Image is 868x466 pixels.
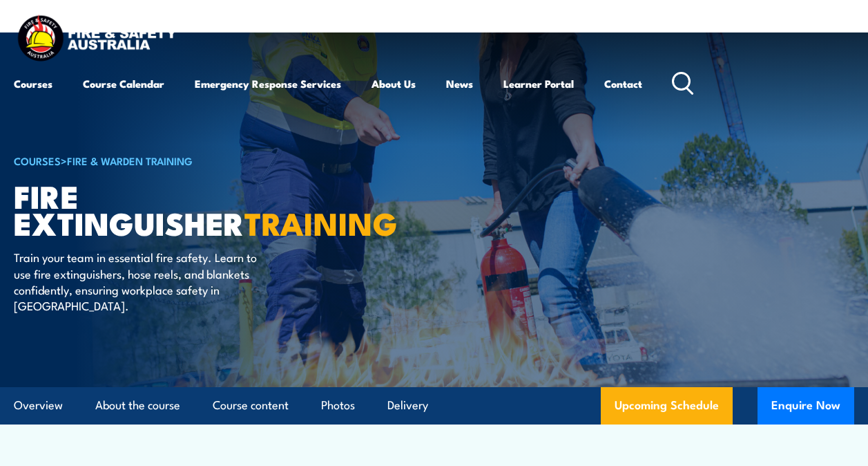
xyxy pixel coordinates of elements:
[604,67,642,100] a: Contact
[14,152,355,169] h6: >
[67,153,193,168] a: Fire & Warden Training
[14,182,355,236] h1: Fire Extinguisher
[14,67,52,100] a: Courses
[213,387,289,424] a: Course content
[195,67,341,100] a: Emergency Response Services
[503,67,574,100] a: Learner Portal
[387,387,428,424] a: Delivery
[83,67,164,100] a: Course Calendar
[244,198,398,246] strong: TRAINING
[372,67,416,100] a: About Us
[446,67,473,100] a: News
[758,387,854,425] button: Enquire Now
[95,387,180,424] a: About the course
[14,153,61,168] a: COURSES
[14,249,266,314] p: Train your team in essential fire safety. Learn to use fire extinguishers, hose reels, and blanke...
[321,387,355,424] a: Photos
[601,387,733,425] a: Upcoming Schedule
[14,387,63,424] a: Overview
